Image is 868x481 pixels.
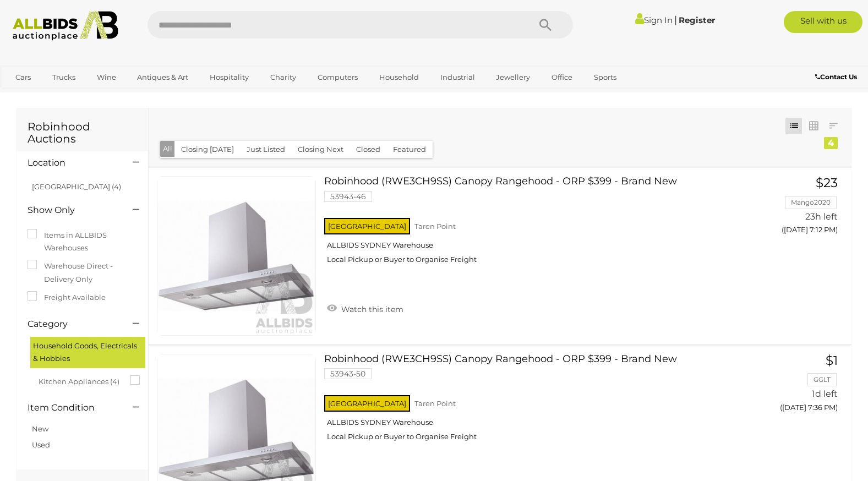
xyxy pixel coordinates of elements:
a: [GEOGRAPHIC_DATA] (4) [32,182,121,191]
a: Robinhood (RWE3CH9SS) Canopy Rangehood - ORP $399 - Brand New 53943-46 [GEOGRAPHIC_DATA] Taren Po... [332,176,726,272]
div: Household Goods, Electricals & Hobbies [30,337,145,368]
button: Closing [DATE] [174,141,241,158]
h4: Show Only [28,205,116,215]
button: Just Listed [240,141,292,158]
a: Wine [90,68,123,86]
div: 4 [824,137,838,149]
a: Charity [263,68,303,86]
a: Register [679,15,715,25]
a: Household [372,68,426,86]
button: Search [518,11,573,39]
a: $23 Mango2020 23h left ([DATE] 7:12 PM) [743,176,840,240]
a: $1 GGLT 1d left ([DATE] 7:36 PM) [743,354,840,418]
span: Kitchen Appliances (4) [39,373,121,388]
button: Closed [350,141,387,158]
a: Sell with us [784,11,862,33]
a: Antiques & Art [130,68,195,86]
h4: Location [28,158,116,168]
img: Allbids.com.au [7,11,124,41]
a: Industrial [433,68,482,86]
a: Office [544,68,580,86]
a: Sports [587,68,624,86]
label: Warehouse Direct - Delivery Only [28,260,137,286]
a: [GEOGRAPHIC_DATA] [8,86,101,105]
button: Closing Next [291,141,350,158]
span: $1 [826,353,838,368]
a: Contact Us [815,71,860,83]
a: Hospitality [203,68,256,86]
a: Computers [310,68,365,86]
span: $23 [816,175,838,190]
h1: Robinhood Auctions [28,121,137,145]
a: Cars [8,68,38,86]
span: | [674,14,677,26]
label: Freight Available [28,291,106,304]
a: Jewellery [489,68,537,86]
a: Trucks [45,68,83,86]
button: All [160,141,175,157]
button: Featured [386,141,433,158]
a: Watch this item [324,300,406,316]
label: Items in ALLBIDS Warehouses [28,229,137,255]
a: Robinhood (RWE3CH9SS) Canopy Rangehood - ORP $399 - Brand New 53943-50 [GEOGRAPHIC_DATA] Taren Po... [332,354,726,450]
a: New [32,424,48,433]
a: Used [32,440,50,449]
a: Sign In [635,15,673,25]
b: Contact Us [815,73,857,81]
span: Watch this item [339,304,403,314]
h4: Item Condition [28,403,116,413]
h4: Category [28,319,116,329]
